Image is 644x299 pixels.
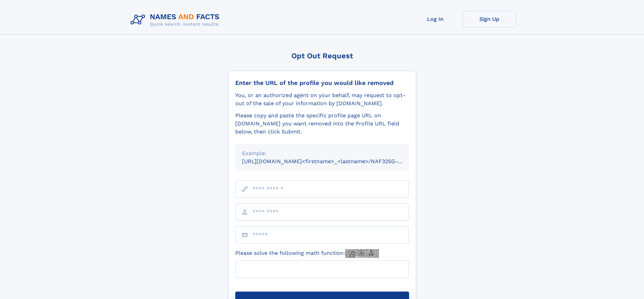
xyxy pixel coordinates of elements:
[462,11,517,27] a: Sign Up
[228,52,416,60] div: Opt Out Request
[242,158,422,165] small: [URL][DOMAIN_NAME]<firstname>_<lastname>/NAF325G-xxxxxxxx
[242,149,402,157] div: Example:
[235,112,409,136] div: Please copy and paste the specific profile page URL on [DOMAIN_NAME] you want removed into the Pr...
[235,79,409,87] div: Enter the URL of the profile you would like removed
[235,91,409,108] div: You, or an authorized agent on your behalf, may request to opt-out of the sale of your informatio...
[408,11,462,27] a: Log In
[235,249,379,258] label: Please solve the following math function:
[128,11,225,29] img: Logo Names and Facts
